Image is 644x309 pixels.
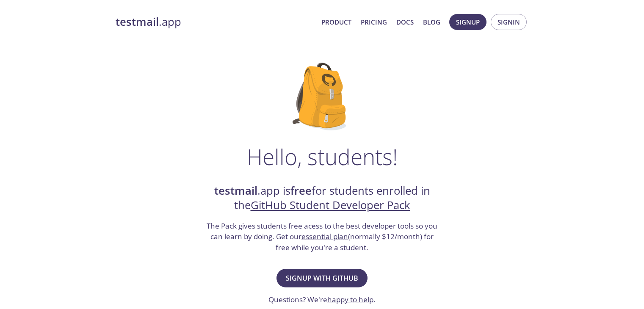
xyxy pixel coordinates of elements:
[456,17,480,28] span: Signup
[498,17,520,28] span: Signin
[206,221,439,253] h3: The Pack gives students free acess to the best developer tools so you can learn by doing. Get our...
[276,269,368,287] button: Signup with GitHub
[327,295,373,304] a: happy to help
[301,232,348,241] a: essential plan
[286,272,358,284] span: Signup with GitHub
[423,17,440,28] a: Blog
[396,17,414,28] a: Docs
[449,14,486,30] button: Signup
[321,17,351,28] a: Product
[290,183,312,198] strong: free
[268,294,376,305] h3: Questions? We're .
[491,14,527,30] button: Signin
[116,15,315,29] a: testmail.app
[206,184,439,213] h2: .app is for students enrolled in the
[293,63,351,130] img: github-student-backpack.png
[214,183,257,198] strong: testmail
[247,144,398,169] h1: Hello, students!
[361,17,387,28] a: Pricing
[251,198,410,212] a: GitHub Student Developer Pack
[116,14,159,29] strong: testmail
